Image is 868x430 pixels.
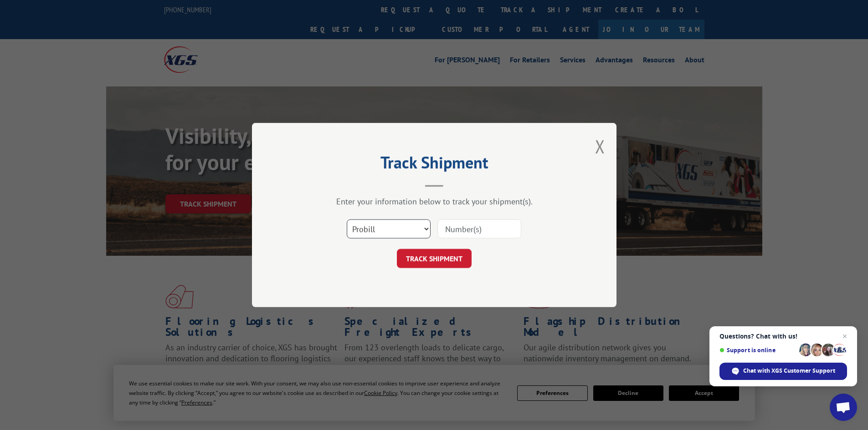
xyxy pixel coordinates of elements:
[743,367,835,375] span: Chat with XGS Customer Support
[595,134,605,158] button: Close modal
[719,333,847,340] span: Questions? Chat with us!
[298,156,571,173] h2: Track Shipment
[397,249,472,268] button: TRACK SHIPMENT
[437,219,521,238] input: Number(s)
[719,363,847,380] span: Chat with XGS Customer Support
[298,196,571,207] div: Enter your information below to track your shipment(s).
[830,394,857,421] a: Open chat
[719,347,796,354] span: Support is online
